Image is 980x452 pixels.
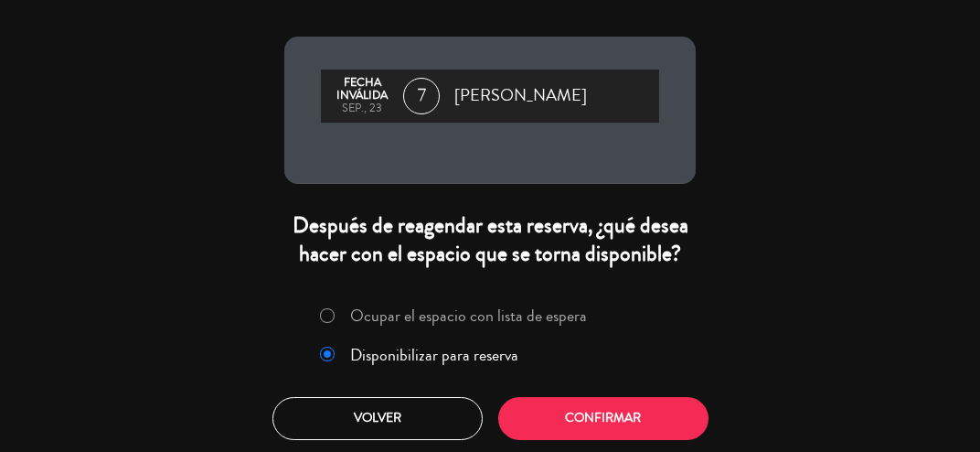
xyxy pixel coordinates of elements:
button: Confirmar [498,397,708,440]
div: sep., 23 [330,102,394,115]
span: 7 [403,78,440,114]
div: Después de reagendar esta reserva, ¿qué desea hacer con el espacio que se torna disponible? [284,211,696,268]
div: Fecha inválida [330,77,394,102]
label: Disponibilizar para reserva [350,347,518,363]
span: [PERSON_NAME] [454,82,587,110]
button: Volver [272,397,483,440]
label: Ocupar el espacio con lista de espera [350,307,587,324]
